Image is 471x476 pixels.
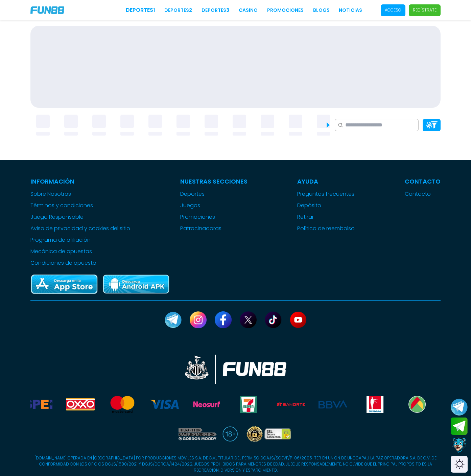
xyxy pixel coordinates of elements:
img: Company Logo [30,6,64,14]
img: App Store [30,274,98,295]
img: Visa [150,396,179,413]
a: Patrocinadoras [180,224,248,233]
p: Contacto [405,177,441,186]
p: Regístrate [413,7,437,13]
a: Contacto [405,190,441,198]
button: Join telegram channel [451,398,468,416]
a: Juego Responsable [30,213,130,221]
a: Condiciones de apuesta [30,259,130,267]
a: Depósito [297,201,355,210]
a: CASINO [239,7,258,14]
img: Neosurf [192,396,221,413]
a: Programa de afiliación [30,236,130,244]
img: Benavides [361,396,389,413]
a: Deportes2 [164,7,192,14]
a: Deportes [180,190,248,198]
p: Acceso [385,7,401,13]
img: Mastercard [108,396,137,413]
a: Promociones [180,213,248,221]
a: Preguntas frecuentes [297,190,355,198]
a: Read more about Gambling Therapy [177,426,217,442]
a: Mecánica de apuestas [30,247,130,256]
img: Platform Filter [426,121,438,128]
div: Switch theme [451,456,468,473]
img: therapy for gaming addiction gordon moody [177,426,217,442]
img: Seven Eleven [234,396,263,413]
button: Contact customer service [451,436,468,454]
p: Información [30,177,130,186]
a: Sobre Nosotros [30,190,130,198]
p: Nuestras Secciones [180,177,248,186]
a: Promociones [267,7,304,14]
p: [DOMAIN_NAME] OPERADA EN [GEOGRAPHIC_DATA] POR PRODUCCIONES MÓVILES S.A. DE C.V., TITULAR DEL PER... [30,455,441,473]
a: NOTICIAS [339,7,362,14]
button: Juegos [180,201,200,210]
img: Oxxo [66,396,94,413]
img: Play Store [102,274,170,295]
img: BBVA [319,396,347,413]
a: Aviso de privacidad y cookies del sitio [30,224,130,233]
a: Deportes1 [126,6,155,14]
a: Retirar [297,213,355,221]
img: SSL [244,426,294,442]
a: BLOGS [313,7,330,14]
button: Join telegram [451,418,468,435]
img: 18 plus [222,426,238,442]
img: Banorte [277,396,305,413]
a: Deportes3 [202,7,229,14]
img: Spei [24,396,52,413]
p: Ayuda [297,177,355,186]
img: Bodegaaurrera [403,396,431,413]
img: New Castle [185,355,286,384]
a: Política de reembolso [297,224,355,233]
a: Términos y condiciones [30,201,130,210]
